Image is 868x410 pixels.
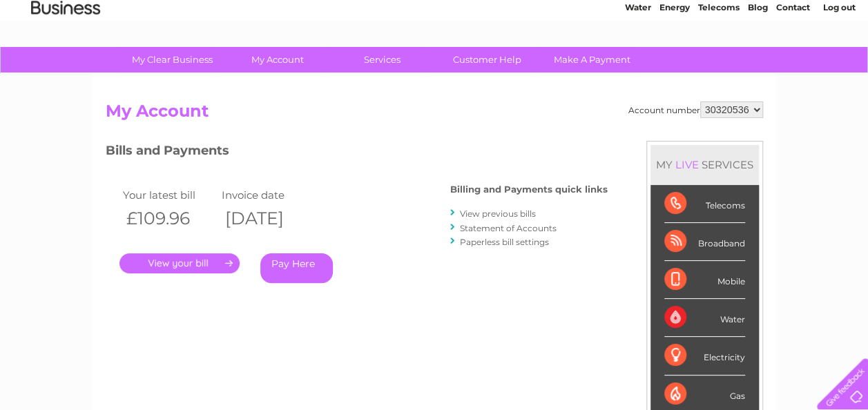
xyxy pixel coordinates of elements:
a: Services [325,47,439,72]
a: Blog [748,59,768,69]
a: Contact [776,59,810,69]
a: Customer Help [430,47,544,72]
div: Telecoms [664,185,745,223]
a: . [119,253,240,273]
a: Paperless bill settings [460,237,549,247]
div: LIVE [673,158,702,171]
div: Water [664,299,745,337]
div: Clear Business is a trading name of Verastar Limited (registered in [GEOGRAPHIC_DATA] No. 3667643... [108,8,761,67]
h2: My Account [106,101,763,128]
a: Log out [822,59,855,69]
a: Statement of Accounts [460,223,557,233]
a: Pay Here [260,253,333,283]
th: [DATE] [218,204,318,233]
td: Invoice date [218,186,318,204]
th: £109.96 [119,204,219,233]
a: Water [625,59,651,69]
td: Your latest bill [119,186,219,204]
a: View previous bills [460,208,536,219]
div: Mobile [664,261,745,299]
h3: Bills and Payments [106,141,608,165]
a: Energy [659,59,690,69]
div: MY SERVICES [650,145,759,184]
div: Account number [628,101,763,118]
a: 0333 014 3131 [608,7,703,24]
a: Make A Payment [535,47,649,72]
img: logo.png [30,36,101,78]
h4: Billing and Payments quick links [450,184,608,195]
div: Broadband [664,223,745,261]
a: Telecoms [698,59,740,69]
a: My Clear Business [115,47,229,72]
a: My Account [220,47,334,72]
div: Electricity [664,337,745,375]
